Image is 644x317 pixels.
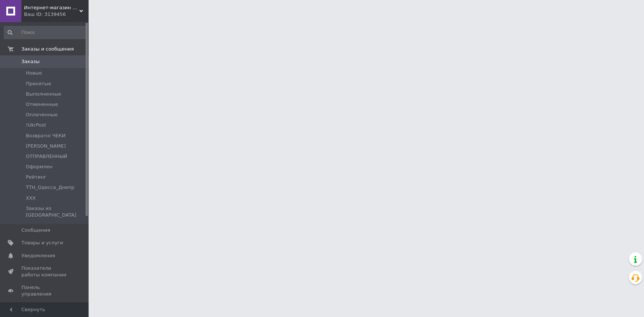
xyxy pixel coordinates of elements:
[26,122,46,128] span: !UkrPost
[26,174,47,180] span: Рейтинг
[26,143,66,149] span: [PERSON_NAME]
[21,265,68,278] span: Показатели работы компании
[21,58,39,65] span: Заказы
[21,46,74,52] span: Заказы и сообщения
[26,195,36,201] span: ХХХ
[26,91,61,97] span: Выполненные
[26,153,67,160] span: ОТПРАВЛЕННЫЙ
[26,184,75,191] span: ТТН_Одесса_Днепр
[24,4,79,11] span: Интернет-магазин "Агровеломотозапчасти"
[26,70,42,76] span: Новые
[21,240,63,246] span: Товары и услуги
[26,132,66,139] span: Возвратні ЧЕКИ
[21,252,55,259] span: Уведомления
[21,284,68,297] span: Панель управления
[26,101,58,108] span: Отмененные
[24,11,89,18] div: Ваш ID: 3139456
[26,111,58,118] span: Оплаченные
[26,163,52,170] span: Оформлен
[26,80,51,87] span: Принятые
[21,227,50,234] span: Сообщения
[4,26,87,39] input: Поиск
[26,205,86,218] span: Заказы из [GEOGRAPHIC_DATA]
